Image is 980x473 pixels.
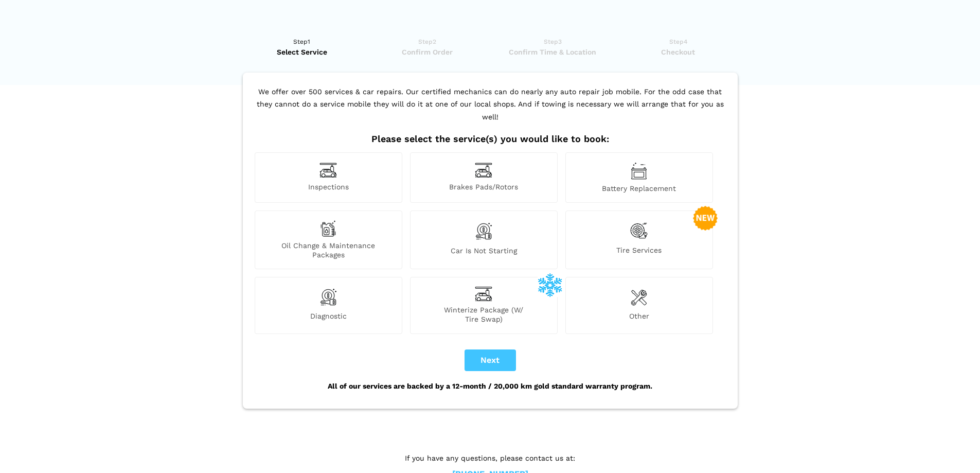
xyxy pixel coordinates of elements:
[411,305,557,324] span: Winterize Package (W/ Tire Swap)
[255,182,402,193] span: Inspections
[252,85,728,134] p: We offer over 500 services & car repairs. Our certified mechanics can do nearly any auto repair j...
[693,206,718,231] img: new-badge-2-48.png
[328,452,652,464] p: If you have any questions, please contact us at:
[255,241,402,259] span: Oil Change & Maintenance Packages
[619,37,738,57] a: Step4
[493,37,612,57] a: Step3
[619,47,738,57] span: Checkout
[243,47,362,57] span: Select Service
[465,349,516,371] button: Next
[566,184,712,193] span: Battery Replacement
[368,37,487,57] a: Step2
[566,246,712,259] span: Tire Services
[566,311,712,324] span: Other
[493,47,612,57] span: Confirm Time & Location
[252,133,728,145] h2: Please select the service(s) you would like to book:
[243,37,362,57] a: Step1
[411,182,557,193] span: Brakes Pads/Rotors
[538,272,562,297] img: winterize-icon_1.png
[368,47,487,57] span: Confirm Order
[411,246,557,259] span: Car is not starting
[255,311,402,324] span: Diagnostic
[252,371,728,401] div: All of our services are backed by a 12-month / 20,000 km gold standard warranty program.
